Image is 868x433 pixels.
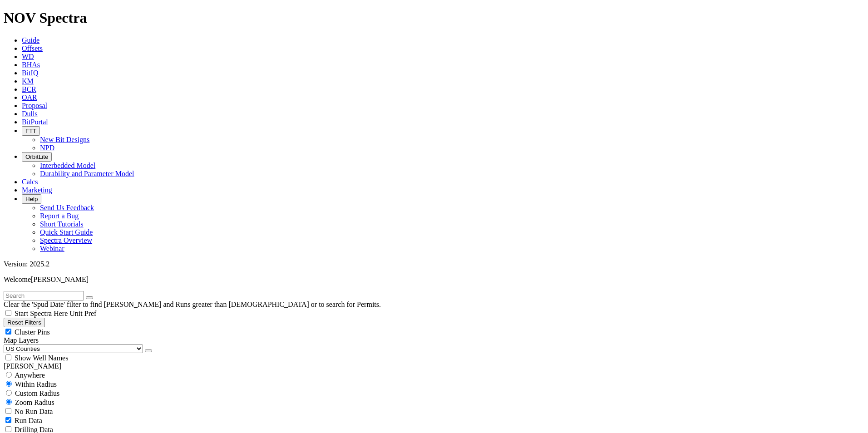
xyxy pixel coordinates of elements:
button: FTT [22,126,40,136]
span: Show Well Names [15,354,68,362]
a: Short Tutorials [40,220,84,228]
a: Quick Start Guide [40,228,93,236]
button: OrbitLite [22,152,52,162]
span: No Run Data [15,408,53,415]
a: Send Us Feedback [40,204,94,212]
a: Interbedded Model [40,162,95,169]
span: Clear the 'Spud Date' filter to find [PERSON_NAME] and Runs greater than [DEMOGRAPHIC_DATA] or to... [4,300,381,308]
span: Within Radius [15,380,57,388]
a: BHAs [22,61,40,69]
a: Proposal [22,102,47,109]
button: Help [22,194,41,204]
a: BitIQ [22,69,38,77]
a: WD [22,53,34,60]
a: BitPortal [22,118,48,126]
span: [PERSON_NAME] [31,276,89,283]
span: Run Data [15,417,42,424]
button: Reset Filters [4,318,45,327]
a: Offsets [22,44,43,52]
a: Dulls [22,110,38,118]
a: Guide [22,36,39,44]
a: KM [22,77,34,85]
span: Start Spectra Here [15,310,68,317]
h1: NOV Spectra [4,10,864,26]
a: NPD [40,144,54,152]
a: Spectra Overview [40,236,92,244]
span: FTT [25,128,36,134]
div: [PERSON_NAME] [4,362,864,370]
a: Report a Bug [40,212,79,220]
span: Unit Pref [69,310,96,317]
div: Version: 2025.2 [4,260,864,268]
a: Webinar [40,245,64,252]
span: Custom Radius [15,389,59,397]
a: Marketing [22,186,52,194]
span: OrbitLite [25,153,48,160]
span: Anywhere [15,371,45,379]
a: Durability and Parameter Model [40,170,134,177]
a: OAR [22,93,37,101]
a: Calcs [22,178,38,186]
a: New Bit Designs [40,136,89,143]
span: Cluster Pins [15,328,50,336]
a: BCR [22,85,36,93]
input: Search [4,291,84,300]
span: Help [25,196,38,202]
input: Start Spectra Here [5,310,11,316]
p: Welcome [4,276,864,284]
span: Zoom Radius [15,399,54,406]
span: Map Layers [4,336,39,344]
